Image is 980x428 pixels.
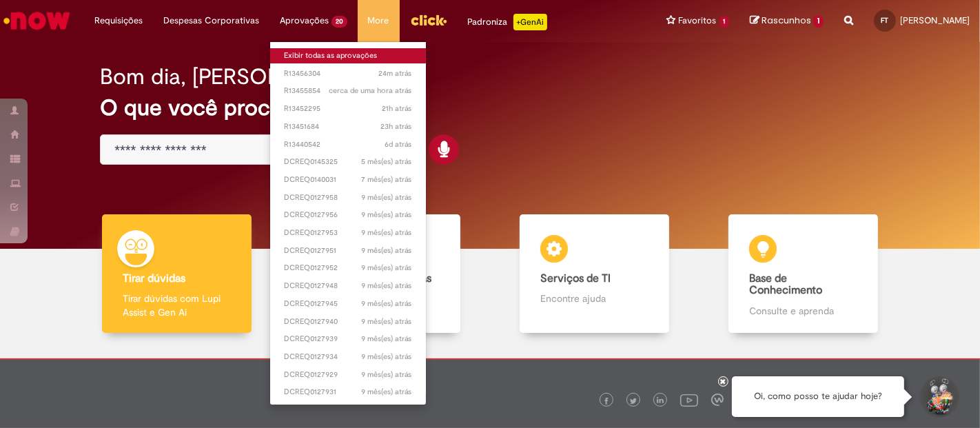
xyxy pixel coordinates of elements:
[540,272,611,285] b: Serviços de TI
[732,376,904,417] div: Oi, como posso te ajudar hoje?
[284,351,412,363] span: DCREQ0127934
[361,227,412,238] span: 9 mês(es) atrás
[900,14,970,26] span: [PERSON_NAME]
[657,397,664,405] img: logo_footer_linkedin.png
[163,14,259,28] span: Despesas Corporativas
[72,214,281,334] a: Tirar dúvidas Tirar dúvidas com Lupi Assist e Gen Ai
[361,245,412,256] span: 9 mês(es) atrás
[540,292,649,305] p: Encontre ajuda
[270,385,426,400] a: Aberto DCREQ0127931 :
[284,139,412,150] span: R13440542
[361,298,412,309] time: 20/11/2024 03:53:28
[361,210,412,220] span: 9 mês(es) atrás
[361,174,412,185] span: 7 mês(es) atrás
[284,369,412,380] span: DCREQ0127929
[284,103,412,114] span: R13452295
[284,174,412,185] span: DCREQ0140031
[490,214,699,334] a: Serviços de TI Encontre ajuda
[378,68,412,79] time: 28/08/2025 09:43:38
[813,15,824,28] span: 1
[270,296,426,312] a: Aberto DCREQ0127945 :
[749,304,857,318] p: Consulte e aprenda
[284,227,412,238] span: DCREQ0127953
[385,139,412,150] span: 6d atrás
[361,281,412,291] time: 20/11/2024 03:53:29
[750,14,824,28] a: Rascunhos
[284,387,412,398] span: DCREQ0127931
[361,351,412,362] time: 20/11/2024 03:53:22
[380,121,412,132] time: 27/08/2025 10:57:58
[361,263,412,273] time: 20/11/2024 03:53:31
[680,391,698,409] img: logo_footer_youtube.png
[270,332,426,347] a: Aberto DCREQ0127939 :
[361,334,412,344] span: 9 mês(es) atrás
[361,369,412,380] time: 20/11/2024 03:53:20
[270,225,426,241] a: Aberto DCREQ0127953 :
[749,272,822,298] b: Base de Conhecimento
[329,85,412,96] span: cerca de uma hora atrás
[270,172,426,187] a: Aberto DCREQ0140031 :
[270,154,426,170] a: Aberto DCREQ0145325 :
[368,14,389,28] span: More
[270,402,426,418] a: Aberto DCREQ0127904 :
[331,272,431,285] b: Catálogo de Ofertas
[361,192,412,203] time: 20/11/2024 03:54:50
[918,376,959,418] button: Iniciar Conversa de Suporte
[123,272,185,285] b: Tirar dúvidas
[270,261,426,276] a: Aberto DCREQ0127952 :
[270,101,426,116] a: Aberto R13452295 :
[513,14,547,30] p: +GenAi
[270,83,426,99] a: Aberto R13455854 :
[270,349,426,365] a: Aberto DCREQ0127934 :
[361,156,412,167] span: 5 mês(es) atrás
[361,245,412,256] time: 20/11/2024 03:53:31
[361,210,412,220] time: 20/11/2024 03:54:49
[361,316,412,327] time: 20/11/2024 03:53:24
[284,334,412,345] span: DCREQ0127939
[331,16,347,28] span: 20
[123,292,231,319] p: Tirar dúvidas com Lupi Assist e Gen Ai
[270,190,426,205] a: Aberto DCREQ0127958 :
[378,68,412,79] span: 24m atrás
[711,394,724,406] img: logo_footer_workplace.png
[468,14,547,30] div: Padroniza
[361,156,412,167] time: 03/04/2025 17:25:09
[284,281,412,292] span: DCREQ0127948
[270,367,426,383] a: Aberto DCREQ0127929 :
[603,398,610,405] img: logo_footer_facebook.png
[269,41,427,405] ul: Aprovações
[361,281,412,291] span: 9 mês(es) atrás
[679,14,717,28] span: Favoritos
[361,369,412,380] span: 9 mês(es) atrás
[270,243,426,258] a: Aberto DCREQ0127951 :
[630,398,637,405] img: logo_footer_twitter.png
[410,10,447,30] img: click_logo_yellow_360x200.png
[284,68,412,79] span: R13456304
[284,121,412,132] span: R13451684
[270,48,426,63] a: Exibir todas as aprovações
[361,192,412,203] span: 9 mês(es) atrás
[270,278,426,294] a: Aberto DCREQ0127948 :
[382,103,412,114] span: 21h atrás
[280,14,329,28] span: Aprovações
[284,316,412,327] span: DCREQ0127940
[284,192,412,203] span: DCREQ0127958
[361,298,412,309] span: 9 mês(es) atrás
[1,7,72,34] img: ServiceNow
[361,334,412,344] time: 20/11/2024 03:53:24
[361,263,412,273] span: 9 mês(es) atrás
[361,387,412,397] span: 9 mês(es) atrás
[94,14,143,28] span: Requisições
[284,85,412,96] span: R13455854
[699,214,908,334] a: Base de Conhecimento Consulte e aprenda
[284,210,412,221] span: DCREQ0127956
[270,66,426,81] a: Aberto R13456304 :
[361,227,412,238] time: 20/11/2024 03:53:32
[719,16,730,28] span: 1
[382,103,412,114] time: 27/08/2025 12:52:19
[329,85,412,96] time: 28/08/2025 08:47:56
[284,298,412,309] span: DCREQ0127945
[385,139,412,150] time: 22/08/2025 15:43:24
[100,65,364,89] h2: Bom dia, [PERSON_NAME]
[100,96,880,120] h2: O que você procura hoje?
